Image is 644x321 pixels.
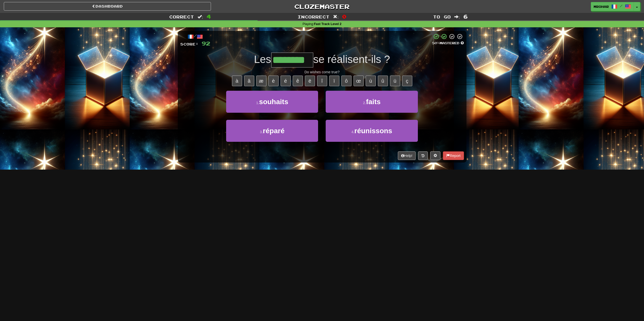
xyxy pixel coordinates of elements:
[341,76,352,86] button: ô
[314,22,342,26] strong: Fast Track Level 2
[244,76,254,86] button: â
[354,76,364,86] button: œ
[402,76,412,86] button: ç
[432,41,464,45] div: Mastered
[366,98,381,106] span: faits
[226,91,318,113] button: 1.souhaits
[591,2,634,11] a: mrohar /
[256,101,259,105] small: 1 .
[256,76,266,86] button: æ
[620,4,622,8] span: /
[232,76,242,86] button: à
[263,127,285,135] span: réparé
[207,13,211,19] span: 4
[333,15,339,19] span: :
[268,76,279,86] button: è
[313,53,390,65] span: se réalisent-ils ?
[180,33,210,40] div: /
[418,151,428,160] button: Round history (alt+y)
[329,76,339,86] button: ï
[254,53,271,65] span: Les
[226,120,318,142] button: 3.réparé
[390,76,400,86] button: ü
[398,151,416,160] button: Help!
[219,2,426,11] a: Clozemaster
[293,76,303,86] button: ê
[198,15,203,19] span: :
[594,4,609,9] span: mrohar
[305,76,315,86] button: ë
[4,2,211,11] a: Dashboard
[352,130,355,134] small: 4 .
[433,14,451,19] span: To go
[454,15,460,19] span: :
[378,76,388,86] button: û
[169,14,194,19] span: Correct
[326,120,418,142] button: 4.réunissons
[443,151,464,160] button: Report
[342,13,346,19] span: 0
[298,14,329,19] span: Incorrect
[180,70,464,75] div: Do wishes come true?
[259,98,288,106] span: souhaits
[281,76,291,86] button: é
[326,91,418,113] button: 2.faits
[317,76,327,86] button: î
[432,41,440,45] span: 50 %
[260,130,263,134] small: 3 .
[180,42,199,46] span: Score:
[202,40,210,47] span: 92
[363,101,366,105] small: 2 .
[366,76,376,86] button: ù
[463,13,468,19] span: 6
[354,127,392,135] span: réunissons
